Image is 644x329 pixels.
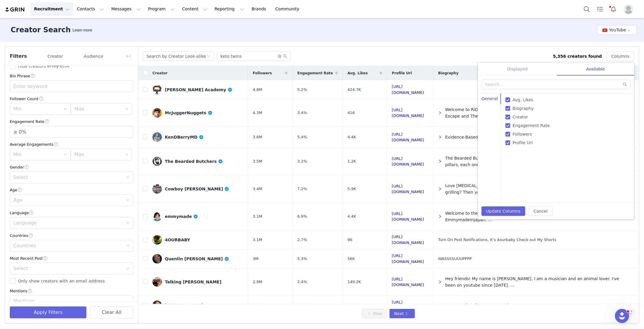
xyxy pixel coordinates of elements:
[438,280,442,284] i: icon: right
[297,279,307,285] span: 2.4%
[283,54,287,58] i: icon: search
[392,300,424,310] a: [URL][DOMAIN_NAME]
[13,243,124,249] div: Countries
[347,158,356,164] span: 1.2K
[73,2,107,16] button: Contacts
[10,53,27,60] span: Filters
[297,158,307,164] span: 3.2%
[74,106,122,112] div: Max
[297,87,307,93] span: 5.2%
[297,134,307,140] span: 5.4%
[510,123,552,128] span: Engagement Rate
[347,87,361,93] span: 424.7K
[152,132,243,142] a: KenDBerryMD
[553,53,602,60] div: 5,356 creators found
[152,157,243,166] a: The Bearded Butchers
[90,306,133,318] button: Clear All
[83,52,103,61] button: Audience
[389,309,415,318] button: Next
[347,110,355,116] span: 416
[347,279,361,285] span: 149.2K
[297,256,307,262] span: 5.3%
[434,179,632,199] div: icon: rightLove [MEDICAL_DATA]? Want to learn more about Dutch oven cooking, cast iron or grillin...
[10,306,86,318] button: Apply Filters
[253,134,262,140] span: 3.6M
[434,103,632,123] div: icon: rightWelcome to RiDGiD STUDiOS, Juggies. Home of the Psycho Series, My Virtual Escape and T...
[152,254,162,264] img: csCa-6FIuOBCA-1CiH-SX3CWVcWPtic4qTHrvCMnREinSk3vypaZzIXHdS4gsa-IWmJpKG7D9g=s480-c-k-c0x00ffffff-n...
[347,237,352,243] span: 96
[392,235,424,245] a: [URL][DOMAIN_NAME]
[438,303,509,307] span: COMBAT GEL: [URL][DOMAIN_NAME]
[347,134,356,140] span: 4.4K
[580,2,593,16] button: Search
[146,52,206,61] div: Search by Creator Look-alike
[438,135,442,139] i: icon: right
[152,277,243,287] a: Talking [PERSON_NAME]
[16,64,72,68] span: Hide creators in my CRM
[13,106,61,112] div: Min
[594,2,607,16] a: Tasks
[253,186,262,192] span: 3.4M
[510,140,535,145] span: Profile Url
[152,301,243,310] a: [PERSON_NAME]
[253,87,262,93] span: 4.8M
[347,256,355,262] span: 56K
[557,62,634,76] div: Available
[165,159,223,164] div: The Bearded Butchers
[347,214,356,219] span: 4.4K
[152,184,243,194] a: Cowboy [PERSON_NAME]
[13,197,123,203] div: Age
[47,52,63,61] button: Creator
[253,158,262,164] span: 3.5M
[64,107,67,111] i: icon: down
[10,126,133,137] input: Engagement Rate
[152,108,243,118] a: McJuggerNuggets
[248,2,271,16] a: Brands
[392,184,424,194] a: [URL][DOMAIN_NAME]
[10,141,133,147] div: Average Engagements
[297,70,333,76] span: Engagement Rate
[165,237,190,242] div: 4OURBABY
[125,153,128,157] i: icon: down
[11,25,71,35] h3: Creator Search
[624,4,633,14] img: placeholder-profile.jpg
[71,27,93,33] div: Tooltip anchor
[5,7,25,12] img: grin logo
[10,255,133,261] div: Most Recent Post
[126,176,130,180] i: icon: down
[253,110,262,116] span: 4.3M
[10,96,133,102] div: Follower Count
[165,87,232,92] div: [PERSON_NAME] Academy
[392,132,424,142] a: [URL][DOMAIN_NAME]
[510,132,534,137] span: Followers
[165,303,203,308] div: [PERSON_NAME]
[438,187,442,191] i: icon: right
[529,206,552,216] button: Cancel
[10,232,133,239] div: Countries
[434,206,632,227] div: icon: rightWelcome to the official YouTube channel for Emmymade formerly known as Emmymadeinjapan...
[152,85,243,94] a: [PERSON_NAME] Academy
[64,153,67,157] i: icon: down
[434,130,632,144] div: icon: rightEvidence-Based Nutrition + Ancestral Health...
[438,256,472,261] span: WASSSSUUUPPPP
[126,267,130,271] i: icon: down
[13,298,124,304] div: Mentions
[144,2,178,16] button: Program
[165,135,204,139] div: KenDBerryMD
[297,237,307,243] span: 2.7%
[347,302,356,308] span: 1.3K
[510,106,536,111] span: Biography
[13,174,123,180] div: Select
[152,70,168,76] span: Creator
[478,93,501,104] div: General
[10,164,133,170] div: Gender
[253,237,262,243] span: 3.1M
[297,110,307,116] span: 3.4%
[152,277,162,287] img: 70JRKSDG1lGoDvX4Pz3QFPltUw8aLLECGpfMMPNrhxRpfs28oV_I1fPGtuEnZ7jogzDpj6Ai=s480-c-k-c0x00ffffff-no-rj
[10,73,133,79] div: Bio Phrase
[438,70,459,76] span: Biography
[392,84,424,95] a: [URL][DOMAIN_NAME]
[438,215,442,218] i: icon: right
[10,288,133,294] div: Mentions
